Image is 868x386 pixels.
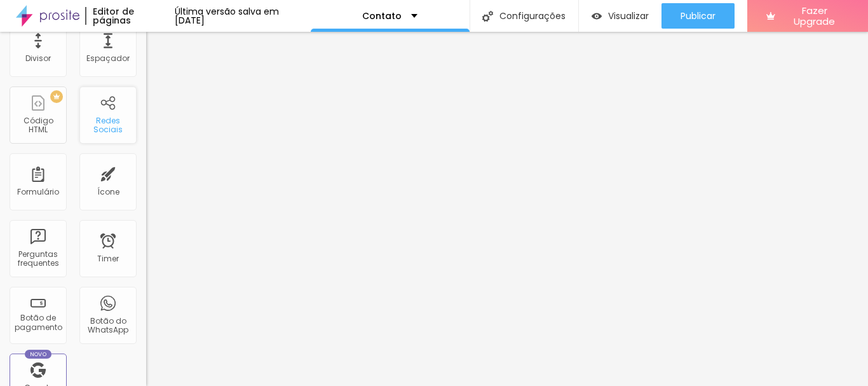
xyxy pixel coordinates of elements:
[362,11,402,20] p: Contato
[83,317,133,335] div: Botão do WhatsApp
[13,314,63,332] div: Botão de pagamento
[482,11,493,22] img: Icone
[97,188,119,196] div: Ícone
[83,116,133,135] div: Redes Sociais
[661,3,735,29] button: Publicar
[608,11,649,21] span: Visualizar
[681,11,715,21] span: Publicar
[86,54,130,63] div: Espaçador
[85,7,174,25] div: Editor de páginas
[579,3,661,29] button: Visualizar
[13,250,63,268] div: Perguntas frequentes
[13,116,63,135] div: Código HTML
[97,254,119,263] div: Timer
[25,350,52,359] div: Novo
[175,7,311,25] div: Última versão salva em [DATE]
[780,5,849,27] span: Fazer Upgrade
[17,188,59,196] div: Formulário
[25,54,51,63] div: Divisor
[592,11,602,22] img: view-1.svg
